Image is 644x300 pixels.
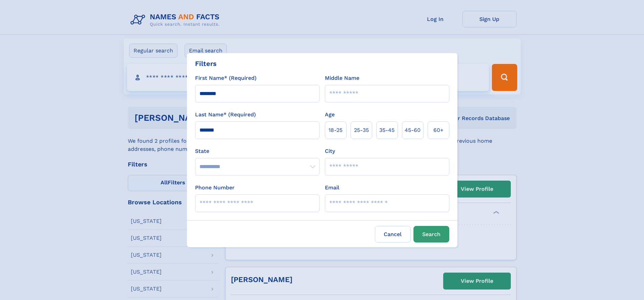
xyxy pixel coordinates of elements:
div: Filters [195,59,217,69]
span: 35‑45 [379,126,395,134]
span: 45‑60 [405,126,421,134]
label: Phone Number [195,184,235,192]
label: State [195,147,319,155]
span: 18‑25 [329,126,342,134]
label: First Name* (Required) [195,74,257,82]
label: Middle Name [325,74,359,82]
label: City [325,147,335,155]
label: Cancel [375,226,411,243]
label: Last Name* (Required) [195,111,256,119]
span: 25‑35 [354,126,369,134]
label: Email [325,184,339,192]
span: 60+ [433,126,444,134]
label: Age [325,111,335,119]
button: Search [413,226,449,243]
